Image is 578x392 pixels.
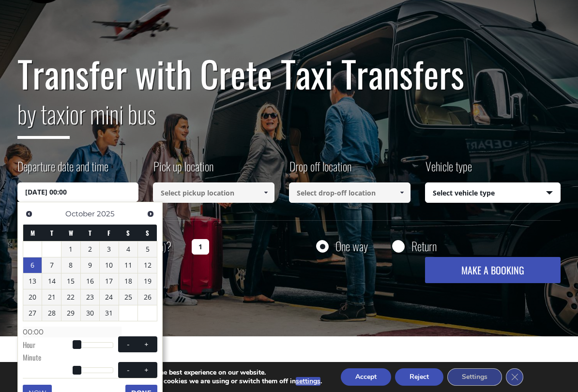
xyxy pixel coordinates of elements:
[89,228,91,238] span: Thursday
[335,240,368,252] label: One way
[42,257,61,273] a: 7
[395,368,443,386] button: Reject
[153,182,274,203] input: Select pickup location
[23,207,36,220] a: Previous
[138,273,157,289] a: 19
[65,209,95,218] span: October
[81,273,100,289] a: 16
[425,158,472,182] label: Vehicle type
[394,182,410,203] a: Show All Items
[23,273,42,289] a: 13
[81,257,100,273] a: 9
[120,365,137,375] button: -
[506,368,523,386] button: Close GDPR Cookie Banner
[100,273,119,289] a: 17
[137,365,155,375] button: +
[258,182,274,203] a: Show All Items
[138,289,157,305] a: 26
[119,289,138,305] a: 25
[147,210,154,218] span: Next
[107,228,110,238] span: Friday
[42,289,61,305] a: 21
[81,289,100,305] a: 23
[42,305,61,321] a: 28
[119,241,138,257] a: 4
[425,257,561,283] button: MAKE A BOOKING
[100,257,119,273] a: 10
[81,305,100,321] a: 30
[17,95,70,139] span: by taxi
[53,377,322,386] p: You can find out more about which cookies we are using or switch them off in .
[296,377,320,386] button: settings
[53,368,322,377] p: We are using cookies to give you the best experience on our website.
[426,183,561,203] span: Select vehicle type
[341,368,391,386] button: Accept
[100,305,119,321] a: 31
[23,352,76,365] dt: Minute
[289,158,351,182] label: Drop off location
[144,207,157,220] a: Next
[17,94,561,146] h2: or mini bus
[69,228,73,238] span: Wednesday
[17,158,108,182] label: Departure date and time
[447,368,502,386] button: Settings
[153,158,213,182] label: Pick up location
[120,340,137,349] button: -
[100,241,119,257] a: 3
[50,228,53,238] span: Tuesday
[61,305,80,321] a: 29
[25,210,33,218] span: Previous
[23,340,76,352] dt: Hour
[119,273,138,289] a: 18
[126,228,130,238] span: Saturday
[17,53,561,94] h1: Transfer with Crete Taxi Transfers
[289,182,411,203] input: Select drop-off location
[97,209,114,218] span: 2025
[61,241,80,257] a: 1
[23,257,42,273] a: 6
[138,257,157,273] a: 12
[61,273,80,289] a: 15
[411,240,437,252] label: Return
[30,228,35,238] span: Monday
[61,289,80,305] a: 22
[146,228,149,238] span: Sunday
[138,241,157,257] a: 5
[137,340,155,349] button: +
[23,305,42,321] a: 27
[42,273,61,289] a: 14
[61,257,80,273] a: 8
[81,241,100,257] a: 2
[100,289,119,305] a: 24
[23,289,42,305] a: 20
[119,257,138,273] a: 11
